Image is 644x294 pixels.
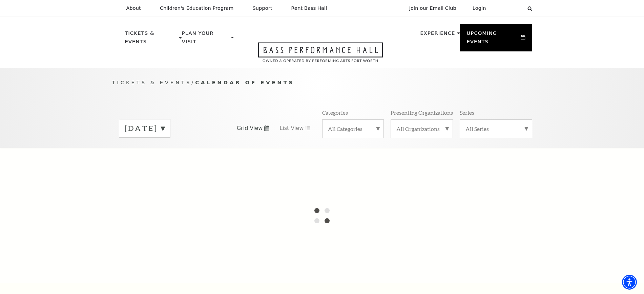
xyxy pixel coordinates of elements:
[279,125,304,132] span: List View
[234,42,407,68] a: Open this option
[622,275,637,290] div: Accessibility Menu
[328,125,378,132] label: All Categories
[391,109,453,116] p: Presenting Organizations
[467,29,519,50] p: Upcoming Events
[253,5,272,11] p: Support
[182,29,229,50] p: Plan Your Visit
[125,123,165,134] label: [DATE]
[195,80,294,85] span: Calendar of Events
[160,5,234,11] p: Children's Education Program
[322,109,348,116] p: Categories
[396,125,447,132] label: All Organizations
[465,125,526,132] label: All Series
[112,80,192,85] span: Tickets & Events
[420,29,455,41] p: Experience
[112,78,532,87] p: /
[125,29,178,50] p: Tickets & Events
[497,5,521,12] select: Select:
[126,5,141,11] p: About
[460,109,474,116] p: Series
[291,5,327,11] p: Rent Bass Hall
[237,125,263,132] span: Grid View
